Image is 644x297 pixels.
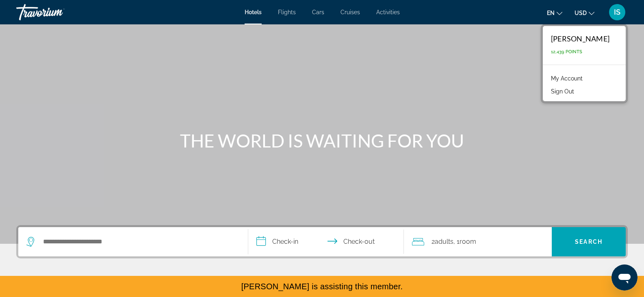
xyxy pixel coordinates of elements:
[432,236,453,247] span: 2
[551,49,582,54] span: 12,439 Points
[340,9,360,15] a: Cruises
[241,282,403,291] span: [PERSON_NAME] is assisting this member.
[575,10,587,16] span: USD
[278,9,296,15] a: Flights
[312,9,324,15] a: Cars
[16,2,98,23] a: Travorium
[460,238,476,245] span: Room
[245,9,262,15] a: Hotels
[248,227,404,256] button: Select check in and out date
[376,9,400,15] a: Activities
[42,236,236,248] input: Search hotel destination
[607,4,628,21] button: User Menu
[547,86,578,97] button: Sign Out
[18,227,626,256] div: Search widget
[170,130,475,151] h1: THE WORLD IS WAITING FOR YOU
[552,227,626,256] button: Search
[547,10,555,16] span: en
[435,238,453,245] span: Adults
[614,8,620,16] span: IS
[453,236,476,247] span: , 1
[404,227,552,256] button: Travelers: 2 adults, 0 children
[551,34,609,43] div: [PERSON_NAME]
[575,7,594,19] button: Change currency
[547,7,562,19] button: Change language
[611,264,637,290] iframe: Button to launch messaging window
[575,238,603,245] span: Search
[547,73,587,84] a: My Account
